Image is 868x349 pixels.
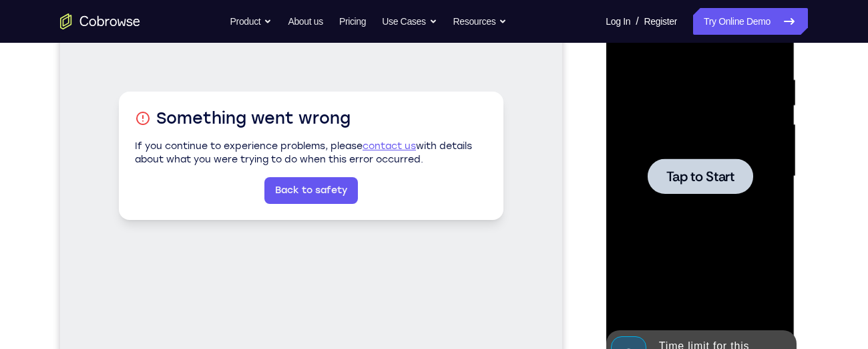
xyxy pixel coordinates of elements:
a: Back to safety [204,245,298,272]
span: Tap to Start [60,191,128,204]
span: / [636,13,638,29]
a: About us [288,8,322,35]
p: If you continue to experience problems, please with details about what you were trying to do when... [75,208,427,235]
button: Use Cases [382,8,437,35]
a: Log In [606,8,630,35]
a: Pricing [339,8,366,35]
h1: Something went wrong [75,176,427,197]
button: Resources [453,8,507,35]
a: contact us [302,209,356,220]
a: Register [644,8,677,35]
button: Product [230,8,272,35]
button: Tap to Start [41,179,147,215]
a: Try Online Demo [693,8,808,35]
a: Go to the home page [60,13,140,29]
